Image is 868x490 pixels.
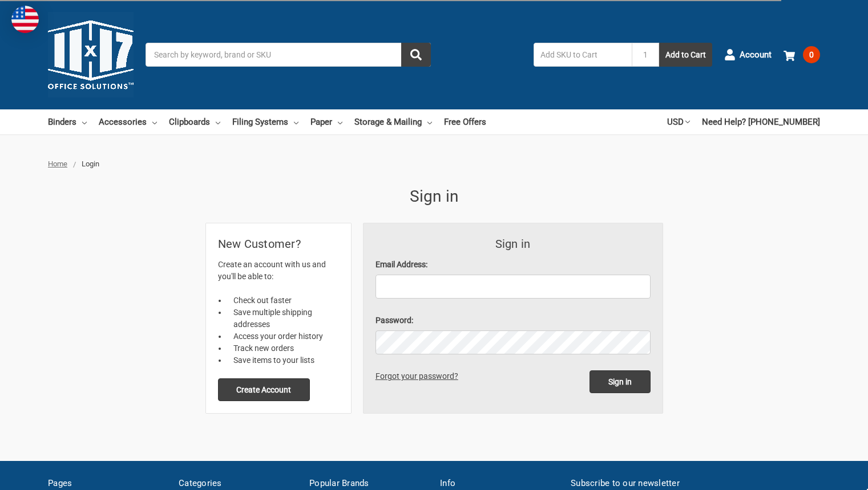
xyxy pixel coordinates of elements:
[82,160,99,168] span: Login
[702,109,820,134] a: Need Help? [PHONE_NUMBER]
[740,48,772,62] span: Account
[179,477,297,490] h5: Categories
[444,109,486,134] a: Free Offers
[440,477,559,490] h5: Info
[354,109,432,134] a: Storage & Mailing
[376,235,651,252] h3: Sign in
[218,235,339,252] h2: New Customer?
[376,259,651,271] label: Email Address:
[146,43,431,67] input: Search by keyword, brand or SKU
[48,109,87,134] a: Binders
[376,371,462,381] a: Forgot your password?
[206,185,663,209] h1: Sign in
[232,109,298,134] a: Filing Systems
[48,160,67,168] a: Home
[310,109,342,134] a: Paper
[99,109,157,134] a: Accessories
[590,370,651,393] input: Sign in
[218,385,310,394] a: Create Account
[48,477,167,490] h5: Pages
[227,342,339,354] li: Track new orders
[48,12,134,97] img: 11x17.com
[659,43,712,67] button: Add to Cart
[227,307,339,330] li: Save multiple shipping addresses
[571,477,820,490] h5: Subscribe to our newsletter
[534,43,632,67] input: Add SKU to Cart
[11,6,39,33] img: duty and tax information for United States
[667,109,690,134] a: USD
[227,295,339,307] li: Check out faster
[227,330,339,342] li: Access your order history
[227,354,339,366] li: Save items to your lists
[169,109,220,134] a: Clipboards
[803,46,820,63] span: 0
[376,315,651,326] label: Password:
[309,477,428,490] h5: Popular Brands
[784,40,820,70] a: 0
[724,40,772,70] a: Account
[218,378,310,401] button: Create Account
[218,259,339,283] p: Create an account with us and you'll be able to:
